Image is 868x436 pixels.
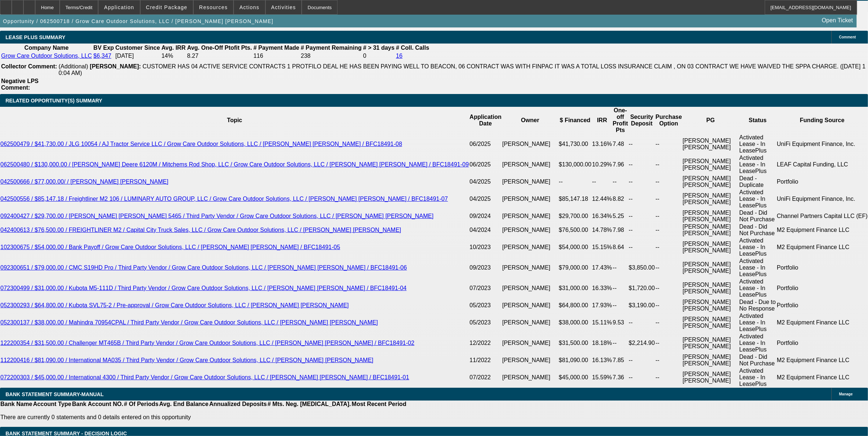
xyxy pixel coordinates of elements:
td: -- [592,175,612,189]
td: 10/2023 [469,237,502,258]
button: Activities [266,0,302,14]
td: Dead - Duplicate [739,175,776,189]
td: $29,700.00 [559,209,592,223]
td: $2,214.90 [629,333,655,353]
td: 7.98 [612,223,629,237]
td: Activated Lease - In LeasePlus [739,333,776,353]
a: 062500480 / $130,000.00 / [PERSON_NAME] Deere 6120M / Mitchems Rod Shop, LLC / Grow Care Outdoor ... [0,161,469,168]
td: $31,000.00 [559,278,592,298]
b: Negative LPS Comment: [1,78,38,91]
th: # Of Periods [124,401,159,408]
td: UniFi Equipment Finance, Inc. [776,189,868,209]
td: M2 Equipment Finance LLC [776,223,868,237]
td: -- [559,175,592,189]
td: -- [629,223,655,237]
th: Purchase Option [655,107,682,134]
td: [PERSON_NAME] [PERSON_NAME] [682,209,739,223]
td: -- [655,333,682,353]
span: Activities [271,4,296,10]
td: 0 [363,52,395,60]
b: Customer Since [115,45,160,51]
td: 12.44% [592,189,612,209]
td: Dead - Due to No Response [739,298,776,312]
td: [PERSON_NAME] [PERSON_NAME] [682,134,739,154]
td: [DATE] [115,52,160,60]
b: Avg. IRR [161,45,186,51]
td: [PERSON_NAME] [502,223,559,237]
span: (Additional) [59,63,88,69]
span: Comment [839,35,856,39]
td: [PERSON_NAME] [PERSON_NAME] [682,175,739,189]
td: -- [629,154,655,175]
span: LEASE PLUS SUMMARY [5,34,66,40]
span: Resources [199,4,228,10]
td: Activated Lease - In LeasePlus [739,154,776,175]
td: 7.48 [612,134,629,154]
a: 092400427 / $29,700.00 / [PERSON_NAME] [PERSON_NAME] 5465 / Third Party Vendor / Grow Care Outdoo... [0,213,433,219]
a: 072200303 / $45,000.00 / International 4300 / Third Party Vendor / Grow Care Outdoor Solutions, L... [0,374,409,380]
a: 042400613 / $76,500.00 / FREIGHTLINER M2 / Capital City Truck Sales, LLC / Grow Care Outdoor Solu... [0,227,401,233]
b: # > 31 days [363,45,395,51]
td: 7.36 [612,367,629,388]
td: [PERSON_NAME] [PERSON_NAME] [682,189,739,209]
td: 12/2022 [469,333,502,353]
td: 06/2025 [469,154,502,175]
td: -- [655,154,682,175]
td: $76,500.00 [559,223,592,237]
th: # Mts. Neg. [MEDICAL_DATA]. [267,401,351,408]
a: Open Ticket [819,14,856,27]
td: 04/2025 [469,175,502,189]
span: Manage [839,392,853,396]
button: Credit Package [141,0,193,14]
b: # Coll. Calls [396,45,429,51]
td: 238 [301,52,362,60]
td: $41,730.00 [559,134,592,154]
td: Activated Lease - In LeasePlus [739,312,776,333]
td: Portfolio [776,333,868,353]
a: 112200416 / $81,090.00 / International MA035 / Third Party Vendor / Grow Care Outdoor Solutions, ... [0,357,373,363]
td: 5.25 [612,209,629,223]
th: Avg. End Balance [159,401,209,408]
td: 10.29% [592,154,612,175]
td: [PERSON_NAME] [PERSON_NAME] [682,223,739,237]
td: -- [655,237,682,258]
td: $81,090.00 [559,353,592,367]
span: Opportunity / 062500718 / Grow Care Outdoor Solutions, LLC / [PERSON_NAME] [PERSON_NAME] [3,18,273,24]
td: 09/2024 [469,209,502,223]
td: M2 Equipment Finance LLC [776,367,868,388]
th: Security Deposit [629,107,655,134]
a: 092300651 / $79,000.00 / CMC S19HD Pro / Third Party Vendor / Grow Care Outdoor Solutions, LLC / ... [0,264,407,271]
td: -- [655,209,682,223]
td: Dead - Did Not Purchase [739,353,776,367]
td: -- [629,209,655,223]
td: $3,190.00 [629,298,655,312]
td: Activated Lease - In LeasePlus [739,258,776,278]
td: -- [629,175,655,189]
td: 11/2022 [469,353,502,367]
td: 8.82 [612,189,629,209]
td: $3,850.00 [629,258,655,278]
p: There are currently 0 statements and 0 details entered on this opportunity [0,414,406,421]
td: [PERSON_NAME] [PERSON_NAME] [682,237,739,258]
td: 16.33% [592,278,612,298]
td: 9.53 [612,312,629,333]
td: 13.16% [592,134,612,154]
td: -- [629,134,655,154]
td: 16.13% [592,353,612,367]
td: 09/2023 [469,258,502,278]
td: -- [655,175,682,189]
button: Actions [234,0,265,14]
td: [PERSON_NAME] [502,154,559,175]
td: 05/2023 [469,298,502,312]
td: [PERSON_NAME] [502,134,559,154]
td: -- [629,353,655,367]
td: [PERSON_NAME] [502,278,559,298]
td: -- [629,189,655,209]
td: -- [655,223,682,237]
td: [PERSON_NAME] [PERSON_NAME] [682,258,739,278]
td: $38,000.00 [559,312,592,333]
a: 042500556 / $85,147.18 / Freightliner M2 106 / LUMINARY AUTO GROUP, LLC / Grow Care Outdoor Solut... [0,196,448,202]
td: [PERSON_NAME] [PERSON_NAME] [682,312,739,333]
b: BV Exp [93,45,114,51]
td: -- [655,298,682,312]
